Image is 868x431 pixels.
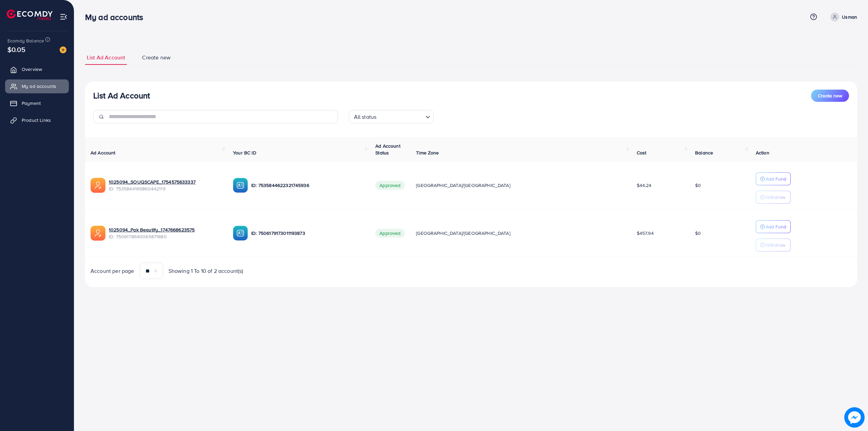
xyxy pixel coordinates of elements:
[756,172,791,185] button: Add Fund
[109,185,222,192] span: ID: 7535844165860442119
[60,13,67,21] img: menu
[766,193,785,201] p: Withdraw
[142,54,171,61] span: Create new
[233,149,256,156] span: Your BC ID
[695,230,701,237] span: $0
[637,230,654,237] span: $457.94
[233,178,248,193] img: ic-ba-acc.ded83a64.svg
[22,100,41,107] span: Payment
[5,62,69,76] a: Overview
[22,117,51,124] span: Product Links
[233,226,248,241] img: ic-ba-acc.ded83a64.svg
[85,12,149,22] h3: My ad accounts
[375,229,405,238] span: Approved
[22,66,42,73] span: Overview
[91,178,105,193] img: ic-ads-acc.e4c84228.svg
[416,182,510,189] span: [GEOGRAPHIC_DATA]/[GEOGRAPHIC_DATA]
[5,96,69,110] a: Payment
[251,229,364,237] p: ID: 7506179173011193873
[251,181,364,189] p: ID: 7535844622321745936
[375,143,400,156] span: Ad Account Status
[416,230,510,237] span: [GEOGRAPHIC_DATA]/[GEOGRAPHIC_DATA]
[349,110,434,124] div: Search for option
[756,191,791,204] button: Withdraw
[93,91,150,100] h3: List Ad Account
[109,226,222,240] div: <span class='underline'>1025094_Pak Beautify_1747668623575</span></br>7506178640065871880
[845,408,864,427] img: image
[22,83,56,90] span: My ad accounts
[375,181,405,190] span: Approved
[416,149,439,156] span: Time Zone
[766,241,785,249] p: Withdraw
[353,112,378,122] span: All status
[7,10,53,20] img: logo
[87,54,125,61] span: List Ad Account
[169,267,243,275] span: Showing 1 To 10 of 2 account(s)
[5,113,69,127] a: Product Links
[756,239,791,251] button: Withdraw
[109,179,222,192] div: <span class='underline'>1025094_SOUQSCAPE_1754575633337</span></br>7535844165860442119
[695,149,713,156] span: Balance
[756,220,791,233] button: Add Fund
[637,149,647,156] span: Cost
[109,226,195,233] a: 1025094_Pak Beautify_1747668623575
[811,90,849,102] button: Create new
[5,79,69,93] a: My ad accounts
[109,179,196,185] a: 1025094_SOUQSCAPE_1754575633337
[637,182,652,189] span: $44.24
[766,175,786,183] p: Add Fund
[756,149,769,156] span: Action
[91,267,134,275] span: Account per page
[818,92,842,99] span: Create new
[828,13,857,21] a: Usman
[60,46,66,53] img: image
[842,13,857,21] p: Usman
[766,223,786,231] p: Add Fund
[109,233,222,240] span: ID: 7506178640065871880
[695,182,701,189] span: $0
[7,44,25,54] span: $0.05
[378,111,422,122] input: Search for option
[91,226,105,241] img: ic-ads-acc.e4c84228.svg
[91,149,116,156] span: Ad Account
[7,37,44,44] span: Ecomdy Balance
